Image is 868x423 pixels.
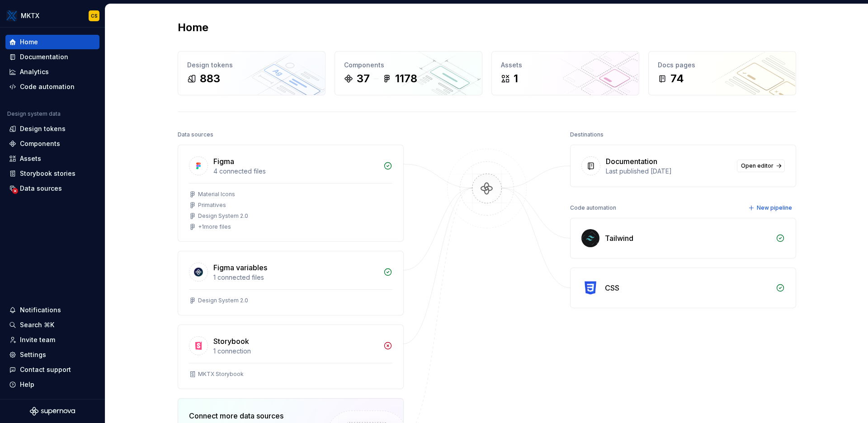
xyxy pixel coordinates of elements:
[670,71,684,86] div: 74
[5,362,99,377] button: Contact support
[20,365,71,374] div: Contact support
[344,61,473,70] div: Components
[741,162,774,169] span: Open editor
[213,262,267,273] div: Figma variables
[606,156,657,167] div: Documentation
[5,348,99,362] a: Settings
[178,128,213,141] div: Data sources
[5,35,99,49] a: Home
[20,124,66,133] div: Design tokens
[20,82,75,91] div: Code automation
[20,169,75,178] div: Storybook stories
[648,51,796,95] a: Docs pages74
[5,166,99,181] a: Storybook stories
[178,51,325,95] a: Design tokens883
[5,65,99,79] a: Analytics
[20,320,54,329] div: Search ⌘K
[189,410,311,421] div: Connect more data sources
[2,6,103,25] button: MKTXCS
[491,51,639,95] a: Assets1
[7,110,61,117] div: Design system data
[5,333,99,347] a: Invite team
[200,71,220,86] div: 883
[20,139,60,148] div: Components
[5,377,99,392] button: Help
[198,202,226,209] div: Primatives
[5,136,99,151] a: Components
[605,233,633,244] div: Tailwind
[21,11,39,20] div: MKTX
[737,160,785,172] a: Open editor
[198,297,248,304] div: Design System 2.0
[5,181,99,196] a: Data sources
[745,202,796,214] button: New pipeline
[658,61,787,70] div: Docs pages
[30,407,75,416] svg: Supernova Logo
[395,71,417,86] div: 1178
[757,204,792,211] span: New pipeline
[198,223,231,230] div: + 1 more files
[213,167,378,176] div: 4 connected files
[198,371,244,378] div: MKTX Storybook
[213,273,378,282] div: 1 connected files
[213,156,234,167] div: Figma
[178,324,404,389] a: Storybook1 connectionMKTX Storybook
[178,145,404,242] a: Figma4 connected filesMaterial IconsPrimativesDesign System 2.0+1more files
[5,50,99,64] a: Documentation
[20,67,49,76] div: Analytics
[501,61,630,70] div: Assets
[178,20,208,35] h2: Home
[335,51,482,95] a: Components371178
[20,154,41,163] div: Assets
[5,80,99,94] a: Code automation
[606,167,731,176] div: Last published [DATE]
[20,52,68,61] div: Documentation
[5,303,99,317] button: Notifications
[605,282,619,293] div: CSS
[20,184,62,193] div: Data sources
[20,380,34,389] div: Help
[20,350,46,359] div: Settings
[357,71,370,86] div: 37
[20,335,55,344] div: Invite team
[5,122,99,136] a: Design tokens
[213,336,249,347] div: Storybook
[5,151,99,166] a: Assets
[5,318,99,332] button: Search ⌘K
[187,61,316,70] div: Design tokens
[570,128,604,141] div: Destinations
[20,38,38,47] div: Home
[514,71,518,86] div: 1
[213,347,378,356] div: 1 connection
[198,212,248,220] div: Design System 2.0
[198,191,235,198] div: Material Icons
[570,202,616,214] div: Code automation
[178,251,404,315] a: Figma variables1 connected filesDesign System 2.0
[91,12,98,19] div: CS
[6,10,17,21] img: 6599c211-2218-4379-aa47-474b768e6477.png
[20,305,61,315] div: Notifications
